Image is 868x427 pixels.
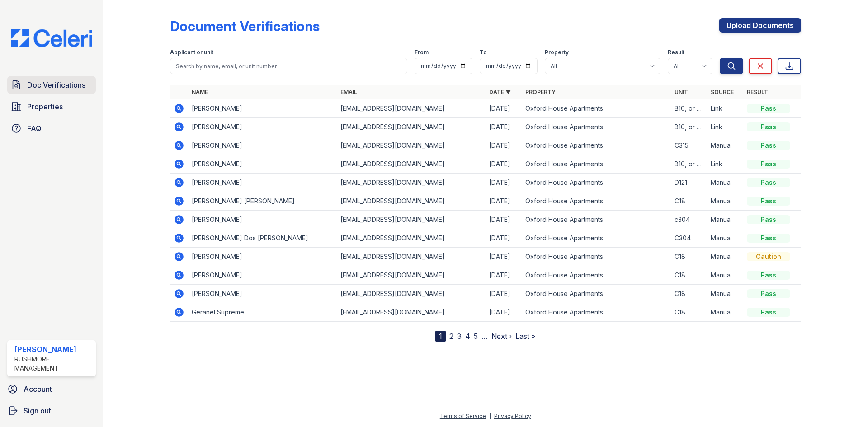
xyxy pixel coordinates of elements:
[522,303,670,322] td: Oxford House Apartments
[486,155,522,174] td: [DATE]
[27,123,42,134] span: FAQ
[522,229,670,248] td: Oxford House Apartments
[486,99,522,118] td: [DATE]
[188,266,337,285] td: [PERSON_NAME]
[337,266,486,285] td: [EMAIL_ADDRESS][DOMAIN_NAME]
[719,18,801,33] a: Upload Documents
[486,211,522,229] td: [DATE]
[337,136,486,155] td: [EMAIL_ADDRESS][DOMAIN_NAME]
[522,285,670,303] td: Oxford House Apartments
[522,248,670,266] td: Oxford House Apartments
[668,49,684,56] label: Result
[340,89,357,95] a: Email
[671,174,707,192] td: D121
[27,80,85,90] span: Doc Verifications
[489,413,491,419] div: |
[337,192,486,211] td: [EMAIL_ADDRESS][DOMAIN_NAME]
[707,266,743,285] td: Manual
[494,413,531,419] a: Privacy Policy
[486,266,522,285] td: [DATE]
[7,98,96,116] a: Properties
[337,99,486,118] td: [EMAIL_ADDRESS][DOMAIN_NAME]
[675,89,688,95] a: Unit
[707,192,743,211] td: Manual
[480,49,487,56] label: To
[747,141,790,150] div: Pass
[170,49,213,56] label: Applicant or unit
[337,229,486,248] td: [EMAIL_ADDRESS][DOMAIN_NAME]
[486,136,522,155] td: [DATE]
[747,104,790,113] div: Pass
[337,303,486,322] td: [EMAIL_ADDRESS][DOMAIN_NAME]
[707,248,743,266] td: Manual
[515,332,535,341] a: Last »
[457,332,462,341] a: 3
[747,308,790,317] div: Pass
[188,229,337,248] td: [PERSON_NAME] Dos [PERSON_NAME]
[4,402,99,420] a: Sign out
[747,89,768,95] a: Result
[337,118,486,136] td: [EMAIL_ADDRESS][DOMAIN_NAME]
[707,285,743,303] td: Manual
[188,174,337,192] td: [PERSON_NAME]
[188,285,337,303] td: [PERSON_NAME]
[671,99,707,118] td: B10, or A18 or C 201
[671,211,707,229] td: c304
[24,405,51,416] span: Sign out
[522,136,670,155] td: Oxford House Apartments
[337,248,486,266] td: [EMAIL_ADDRESS][DOMAIN_NAME]
[707,211,743,229] td: Manual
[747,271,790,280] div: Pass
[192,89,208,95] a: Name
[747,122,790,131] div: Pass
[747,178,790,187] div: Pass
[415,49,429,56] label: From
[486,229,522,248] td: [DATE]
[707,174,743,192] td: Manual
[707,303,743,322] td: Manual
[188,211,337,229] td: [PERSON_NAME]
[24,384,52,394] span: Account
[14,344,92,355] div: [PERSON_NAME]
[711,89,734,95] a: Source
[435,331,446,342] div: 1
[522,155,670,174] td: Oxford House Apartments
[545,49,569,56] label: Property
[4,380,99,398] a: Account
[707,118,743,136] td: Link
[747,252,790,261] div: Caution
[489,89,511,95] a: Date ▼
[27,101,63,112] span: Properties
[486,248,522,266] td: [DATE]
[486,285,522,303] td: [DATE]
[671,229,707,248] td: C304
[522,118,670,136] td: Oxford House Apartments
[747,289,790,298] div: Pass
[707,99,743,118] td: Link
[525,89,556,95] a: Property
[188,118,337,136] td: [PERSON_NAME]
[465,332,470,341] a: 4
[671,136,707,155] td: C315
[188,248,337,266] td: [PERSON_NAME]
[4,29,99,47] img: CE_Logo_Blue-a8612792a0a2168367f1c8372b55b34899dd931a85d93a1a3d3e32e68fde9ad4.png
[170,58,407,74] input: Search by name, email, or unit number
[671,285,707,303] td: C18
[671,266,707,285] td: C18
[522,266,670,285] td: Oxford House Apartments
[671,155,707,174] td: B10, or A18 or C 201
[671,303,707,322] td: C18
[747,234,790,243] div: Pass
[7,76,96,94] a: Doc Verifications
[522,174,670,192] td: Oxford House Apartments
[337,155,486,174] td: [EMAIL_ADDRESS][DOMAIN_NAME]
[522,99,670,118] td: Oxford House Apartments
[486,303,522,322] td: [DATE]
[671,248,707,266] td: C18
[14,355,92,373] div: Rushmore Management
[747,215,790,224] div: Pass
[188,136,337,155] td: [PERSON_NAME]
[486,118,522,136] td: [DATE]
[671,118,707,136] td: B10, or A18 or C 201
